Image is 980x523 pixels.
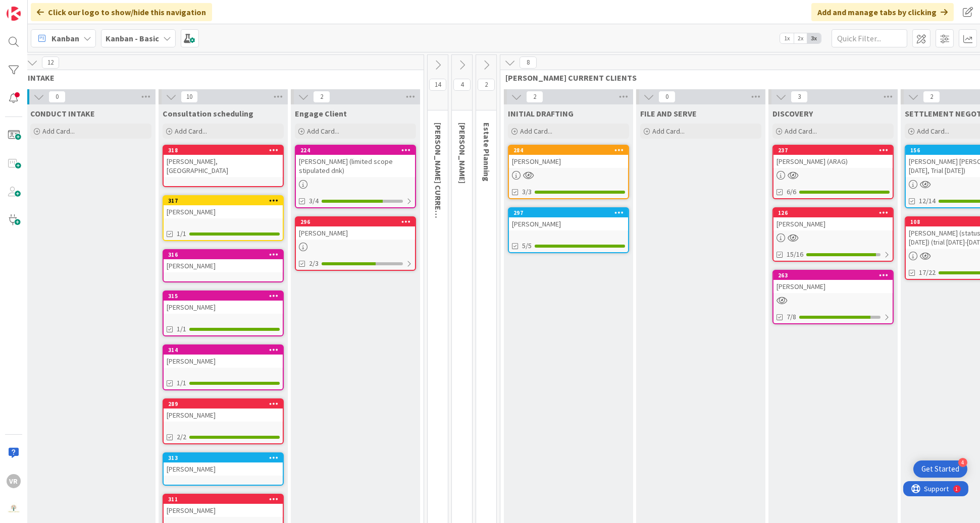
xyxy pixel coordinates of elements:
[48,91,66,103] span: 0
[520,56,537,69] span: 8
[773,155,893,168] div: [PERSON_NAME] (ARAG)
[295,145,416,208] a: 224[PERSON_NAME] (limited scope stipulated dnk)3/4
[309,196,319,206] span: 3/4
[509,208,628,217] div: 297
[296,155,415,177] div: [PERSON_NAME] (limited scope stipulated dnk)
[509,217,628,230] div: [PERSON_NAME]
[794,33,807,43] span: 2x
[164,196,283,205] div: 317
[640,108,697,119] span: FILE AND SERVE
[164,155,283,177] div: [PERSON_NAME], [GEOGRAPHIC_DATA]
[778,272,893,279] div: 263
[296,226,415,240] div: [PERSON_NAME]
[168,454,283,461] div: 313
[919,267,936,278] span: 17/22
[168,147,283,154] div: 318
[772,207,894,262] a: 126[PERSON_NAME]15/16
[921,464,959,474] div: Get Started
[296,217,415,226] div: 296
[163,452,284,486] a: 313[PERSON_NAME]
[163,145,284,187] a: 318[PERSON_NAME], [GEOGRAPHIC_DATA]
[164,495,283,517] div: 311[PERSON_NAME]
[31,3,212,21] div: Click our logo to show/hide this navigation
[106,33,159,43] b: Kanban - Basic
[508,207,629,253] a: 297[PERSON_NAME]5/5
[778,147,893,154] div: 237
[923,91,940,103] span: 2
[453,79,471,91] span: 4
[168,346,283,354] div: 314
[42,56,59,69] span: 12
[457,123,468,184] span: KRISTI PROBATE
[295,216,416,271] a: 296[PERSON_NAME]2/3
[785,127,817,136] span: Add Card...
[7,502,21,516] img: avatar
[773,146,893,155] div: 237
[164,259,283,272] div: [PERSON_NAME]
[168,293,283,300] div: 315
[164,355,283,368] div: [PERSON_NAME]
[295,108,347,119] span: Engage Client
[168,496,283,503] div: 311
[509,155,628,168] div: [PERSON_NAME]
[772,145,894,199] a: 237[PERSON_NAME] (ARAG)6/6
[958,458,967,467] div: 4
[175,127,207,136] span: Add Card...
[28,73,411,83] span: INTAKE
[164,250,283,259] div: 316
[773,217,893,230] div: [PERSON_NAME]
[164,495,283,504] div: 311
[787,249,803,260] span: 15/16
[163,290,284,336] a: 315[PERSON_NAME]1/1
[509,146,628,155] div: 284
[313,91,330,103] span: 2
[163,249,284,282] a: 316[PERSON_NAME]
[177,228,186,239] span: 1/1
[526,91,543,103] span: 2
[164,146,283,177] div: 318[PERSON_NAME], [GEOGRAPHIC_DATA]
[778,209,893,216] div: 126
[296,217,415,240] div: 296[PERSON_NAME]
[300,218,415,225] div: 296
[7,7,21,21] img: Visit kanbanzone.com
[773,146,893,168] div: 237[PERSON_NAME] (ARAG)
[307,127,339,136] span: Add Card...
[520,127,552,136] span: Add Card...
[164,399,283,409] div: 289
[522,241,532,251] span: 5/5
[163,344,284,390] a: 314[PERSON_NAME]1/1
[309,258,319,269] span: 2/3
[164,205,283,218] div: [PERSON_NAME]
[811,3,954,21] div: Add and manage tabs by clicking
[164,292,283,301] div: 315
[21,2,46,14] span: Support
[919,196,936,206] span: 12/14
[433,123,443,254] span: KRISTI CURRENT CLIENTS
[164,292,283,314] div: 315[PERSON_NAME]
[773,280,893,293] div: [PERSON_NAME]
[181,91,198,103] span: 10
[164,301,283,314] div: [PERSON_NAME]
[913,460,967,478] div: Open Get Started checklist, remaining modules: 4
[772,108,813,119] span: DISCOVERY
[478,79,495,91] span: 2
[652,127,685,136] span: Add Card...
[513,147,628,154] div: 284
[7,474,21,488] div: VR
[513,209,628,216] div: 297
[164,146,283,155] div: 318
[164,399,283,422] div: 289[PERSON_NAME]
[807,33,821,43] span: 3x
[51,32,79,44] span: Kanban
[296,146,415,177] div: 224[PERSON_NAME] (limited scope stipulated dnk)
[164,462,283,476] div: [PERSON_NAME]
[42,127,75,136] span: Add Card...
[53,4,55,12] div: 1
[832,29,907,47] input: Quick Filter...
[791,91,808,103] span: 3
[509,208,628,230] div: 297[PERSON_NAME]
[787,187,796,197] span: 6/6
[780,33,794,43] span: 1x
[772,270,894,324] a: 263[PERSON_NAME]7/8
[773,208,893,217] div: 126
